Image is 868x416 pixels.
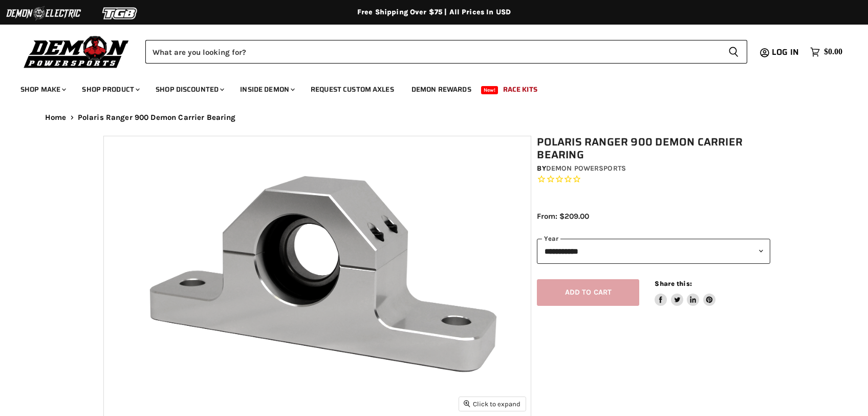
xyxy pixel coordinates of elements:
[464,400,520,408] span: Click to expand
[145,40,720,64] input: Search
[25,8,843,17] div: Free Shipping Over $75 | All Prices In USD
[78,113,236,122] span: Polaris Ranger 900 Demon Carrier Bearing
[104,136,531,416] img: IMAGE
[145,40,747,64] form: Product
[495,79,545,100] a: Race Kits
[82,4,159,23] img: TGB Logo 2
[5,4,82,23] img: Demon Electric Logo 2
[767,48,805,57] a: Log in
[13,79,72,100] a: Shop Make
[13,75,840,100] ul: Main menu
[25,113,843,122] nav: Breadcrumbs
[537,163,770,174] div: by
[720,40,747,64] button: Search
[537,174,770,185] span: Rated 0.0 out of 5 stars 0 reviews
[481,86,498,94] span: New!
[148,79,230,100] a: Shop Discounted
[537,212,589,221] span: From: $209.00
[459,397,526,411] button: Click to expand
[537,136,770,161] h1: Polaris Ranger 900 Demon Carrier Bearing
[74,79,146,100] a: Shop Product
[537,239,770,264] select: year
[546,164,626,173] a: Demon Powersports
[303,79,402,100] a: Request Custom Axles
[20,33,133,70] img: Demon Powersports
[45,113,67,122] a: Home
[655,280,691,287] span: Share this:
[655,279,715,306] aside: Share this:
[824,47,842,57] span: $0.00
[404,79,479,100] a: Demon Rewards
[805,45,848,59] a: $0.00
[232,79,301,100] a: Inside Demon
[772,46,799,58] span: Log in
